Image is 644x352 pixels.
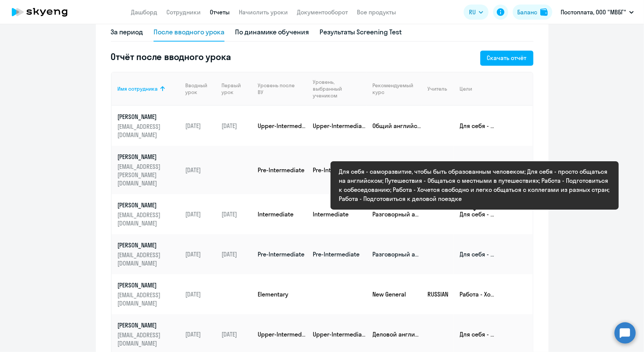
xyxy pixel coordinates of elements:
[373,330,422,338] p: Деловой английский
[460,85,472,92] div: Цели
[373,250,422,258] p: Разговорный английский
[258,82,300,96] div: Уровень после ВУ
[118,321,180,347] a: [PERSON_NAME][EMAIL_ADDRESS][DOMAIN_NAME]
[118,85,180,92] div: Имя сотрудника
[118,241,180,267] a: [PERSON_NAME][EMAIL_ADDRESS][DOMAIN_NAME]
[118,122,180,139] p: [EMAIL_ADDRESS][DOMAIN_NAME]
[373,210,422,218] p: Разговорный английский
[186,122,216,130] p: [DATE]
[118,251,180,267] p: [EMAIL_ADDRESS][DOMAIN_NAME]
[460,210,495,218] p: Для себя - Фильмы и сериалы в оригинале, понимать тексты и смысл любимых песен; Путешествия - Общ...
[111,27,143,37] div: За период
[154,27,224,37] div: После вводного урока
[460,85,527,92] div: Цели
[222,82,252,96] div: Первый урок
[428,85,454,92] div: Учитель
[561,8,626,17] p: Постоплата, ООО "МВБГ"
[186,166,216,174] p: [DATE]
[186,290,216,298] p: [DATE]
[540,8,548,16] img: balance
[167,8,201,16] a: Сотрудники
[118,113,180,121] p: [PERSON_NAME]
[118,321,180,329] p: [PERSON_NAME]
[339,167,610,203] div: Для себя - саморазвитие, чтобы быть образованным человеком; Для себя - просто общаться на английс...
[131,8,158,16] a: Дашборд
[307,194,367,234] td: Intermediate
[118,211,180,227] p: [EMAIL_ADDRESS][DOMAIN_NAME]
[373,82,416,96] div: Рекомендуемый курс
[307,146,367,194] td: Pre-Intermediate
[118,85,158,92] div: Имя сотрудника
[460,330,495,338] p: Для себя - саморазвитие, чтобы быть образованным человеком; Учеба - Подготовка к экзамену (IELTS,...
[186,82,211,96] div: Вводный урок
[357,8,397,16] a: Все продукты
[239,8,288,16] a: Начислить уроки
[460,250,495,258] p: Для себя - саморазвитие, чтобы быть образованным человеком; Для себя - просто общаться на английс...
[118,201,180,209] p: [PERSON_NAME]
[118,331,180,347] p: [EMAIL_ADDRESS][DOMAIN_NAME]
[118,291,180,307] p: [EMAIL_ADDRESS][DOMAIN_NAME]
[297,8,348,16] a: Документооборот
[111,51,231,63] h5: Отчёт после вводного урока
[118,241,180,249] p: [PERSON_NAME]
[222,330,252,338] p: [DATE]
[118,281,180,307] a: [PERSON_NAME][EMAIL_ADDRESS][DOMAIN_NAME]
[373,122,422,130] p: Общий английский
[464,5,489,20] button: RU
[222,250,252,258] p: [DATE]
[480,51,533,66] button: Скачать отчёт
[222,122,252,130] p: [DATE]
[428,85,447,92] div: Учитель
[373,290,422,298] p: New General
[313,79,362,99] div: Уровень, выбранный учеником
[118,281,180,289] p: [PERSON_NAME]
[222,82,246,96] div: Первый урок
[252,194,307,234] td: Intermediate
[307,234,367,274] td: Pre-Intermediate
[252,234,307,274] td: Pre-Intermediate
[422,274,454,314] td: RUSSIAN
[320,27,402,37] div: Результаты Screening Test
[118,153,180,187] a: [PERSON_NAME][EMAIL_ADDRESS][PERSON_NAME][DOMAIN_NAME]
[210,8,230,16] a: Отчеты
[513,5,552,20] button: Балансbalance
[186,250,216,258] p: [DATE]
[235,27,309,37] div: По динамике обучения
[460,290,495,298] p: Работа - Хочется свободно и легко общаться с коллегами из разных стран; Путешествия - Общаться с ...
[252,274,307,314] td: Elementary
[118,162,180,187] p: [EMAIL_ADDRESS][PERSON_NAME][DOMAIN_NAME]
[469,8,476,17] span: RU
[557,3,638,21] button: Постоплата, ООО "МВБГ"
[118,113,180,139] a: [PERSON_NAME][EMAIL_ADDRESS][DOMAIN_NAME]
[313,79,367,99] div: Уровень, выбранный учеником
[118,201,180,227] a: [PERSON_NAME][EMAIL_ADDRESS][DOMAIN_NAME]
[118,153,180,161] p: [PERSON_NAME]
[460,122,495,130] p: Для себя - саморазвитие, чтобы быть образованным человеком; Работа - Хочется свободно и легко общ...
[307,106,367,146] td: Upper-Intermediate
[222,210,252,218] p: [DATE]
[373,82,422,96] div: Рекомендуемый курс
[252,106,307,146] td: Upper-Intermediate
[487,53,527,62] div: Скачать отчёт
[186,82,216,96] div: Вводный урок
[252,146,307,194] td: Pre-Intermediate
[186,330,216,338] p: [DATE]
[186,210,216,218] p: [DATE]
[258,82,307,96] div: Уровень после ВУ
[517,8,537,17] div: Баланс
